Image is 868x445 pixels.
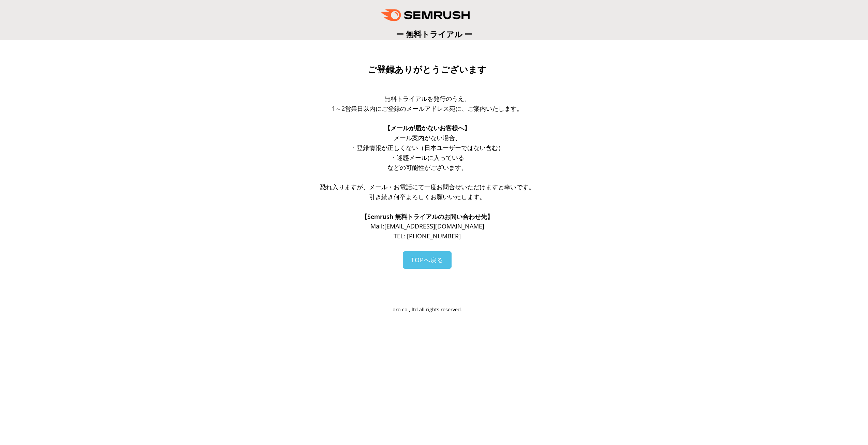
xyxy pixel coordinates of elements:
[387,163,467,172] span: などの可能性がございます。
[370,222,484,230] span: Mail: [EMAIL_ADDRESS][DOMAIN_NAME]
[384,124,470,132] span: 【メールが届かないお客様へ】
[369,193,486,201] span: 引き続き何卒よろしくお願いいたします。
[332,104,523,113] span: 1～2営業日以内にご登録のメールアドレス宛に、ご案内いたします。
[351,144,504,152] span: ・登録情報が正しくない（日本ユーザーではない含む）
[391,153,464,162] span: ・迷惑メールに入っている
[393,306,462,313] span: oro co., ltd all rights reserved.
[394,232,461,240] span: TEL: [PHONE_NUMBER]
[384,94,470,103] span: 無料トライアルを発行のうえ、
[396,29,472,40] span: ー 無料トライアル ー
[403,251,452,269] a: TOPへ戻る
[361,212,493,221] span: 【Semrush 無料トライアルのお問い合わせ先】
[320,183,535,191] span: 恐れ入りますが、メール・お電話にて一度お問合せいただけますと幸いです。
[368,64,487,75] span: ご登録ありがとうございます
[411,256,443,264] span: TOPへ戻る
[394,134,461,142] span: メール案内がない場合、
